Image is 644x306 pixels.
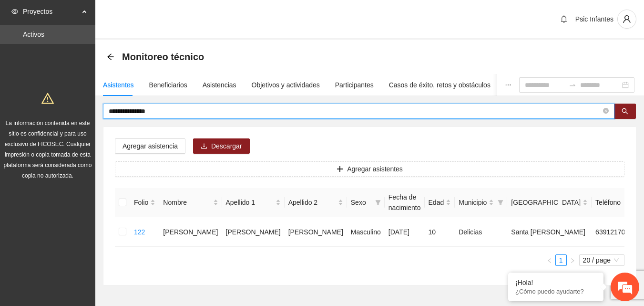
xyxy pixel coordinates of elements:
[375,200,381,205] span: filter
[193,138,250,154] button: downloadDescargar
[459,197,487,208] span: Municipio
[115,138,185,154] button: Agregar asistencia
[222,188,285,217] th: Apellido 1
[455,188,507,217] th: Municipio
[285,188,347,217] th: Apellido 2
[159,188,222,217] th: Nombre
[515,288,596,295] p: ¿Cómo puedo ayudarte?
[614,104,636,119] button: search
[226,197,274,208] span: Apellido 1
[603,107,609,116] span: close-circle
[23,31,44,38] a: Activos
[373,195,383,210] span: filter
[496,195,505,210] span: filter
[222,217,285,247] td: [PERSON_NAME]
[425,188,455,217] th: Edad
[389,80,491,90] div: Casos de éxito, retos y obstáculos
[429,197,444,208] span: Edad
[455,217,507,247] td: Delicias
[570,258,575,264] span: right
[547,258,552,264] span: left
[4,120,92,179] span: La información contenida en este sitio es confidencial y para uso exclusivo de FICOSEC. Cualquier...
[351,197,371,208] span: Sexo
[575,15,613,23] span: Psic Infantes
[41,92,54,105] span: warning
[515,279,596,286] div: ¡Hola!
[107,53,114,61] span: arrow-left
[159,217,222,247] td: [PERSON_NAME]
[11,8,18,15] span: eye
[385,188,425,217] th: Fecha de nacimiento
[211,141,242,151] span: Descargar
[507,217,592,247] td: Santa [PERSON_NAME]
[567,254,578,266] button: right
[107,53,114,61] div: Back
[123,141,178,151] span: Agregar asistencia
[583,255,621,265] span: 20 / page
[115,161,624,177] button: plusAgregar asistentes
[103,80,134,90] div: Asistentes
[288,197,336,208] span: Apellido 2
[556,255,566,265] a: 1
[544,254,555,266] li: Previous Page
[201,143,207,150] span: download
[569,81,576,89] span: to
[618,15,636,23] span: user
[252,80,320,90] div: Objetivos y actividades
[592,217,636,247] td: 6391217077
[507,188,592,217] th: Colonia
[579,254,624,266] div: Page Size
[347,217,385,247] td: Masculino
[622,108,628,116] span: search
[149,80,187,90] div: Beneficiarios
[134,228,145,236] a: 122
[335,80,374,90] div: Participantes
[567,254,578,266] li: Next Page
[337,166,343,173] span: plus
[617,10,636,29] button: user
[163,197,211,208] span: Nombre
[557,15,571,23] span: bell
[555,254,567,266] li: 1
[544,254,555,266] button: left
[134,197,148,208] span: Folio
[130,188,159,217] th: Folio
[569,81,576,89] span: swap-right
[511,197,581,208] span: [GEOGRAPHIC_DATA]
[498,200,503,205] span: filter
[505,82,511,88] span: ellipsis
[347,164,403,174] span: Agregar asistentes
[425,217,455,247] td: 10
[497,74,519,96] button: ellipsis
[122,49,204,64] span: Monitoreo técnico
[23,2,79,21] span: Proyectos
[203,80,236,90] div: Asistencias
[556,11,572,27] button: bell
[603,108,609,114] span: close-circle
[285,217,347,247] td: [PERSON_NAME]
[592,188,636,217] th: Teléfono
[385,217,425,247] td: [DATE]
